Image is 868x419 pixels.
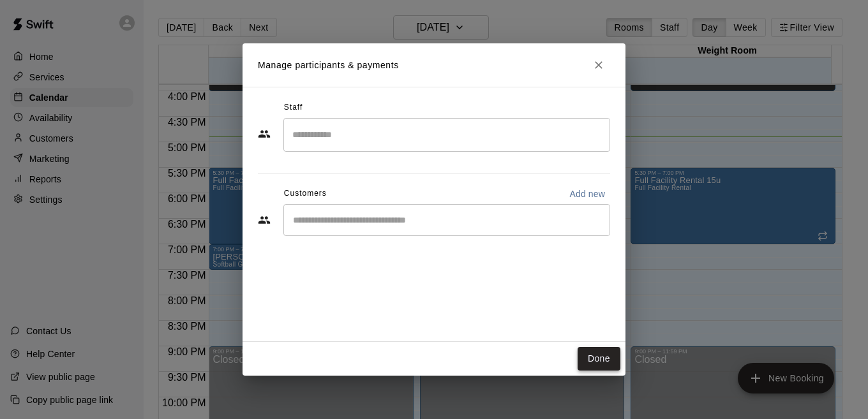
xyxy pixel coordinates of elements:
[564,184,610,204] button: Add new
[283,118,610,152] div: Search staff
[284,98,303,118] span: Staff
[258,128,271,140] svg: Staff
[569,187,605,200] p: Add new
[258,59,399,72] p: Manage participants & payments
[258,214,271,226] svg: Customers
[284,184,327,204] span: Customers
[587,54,610,77] button: Close
[283,204,610,236] div: Start typing to search customers...
[578,347,620,371] button: Done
